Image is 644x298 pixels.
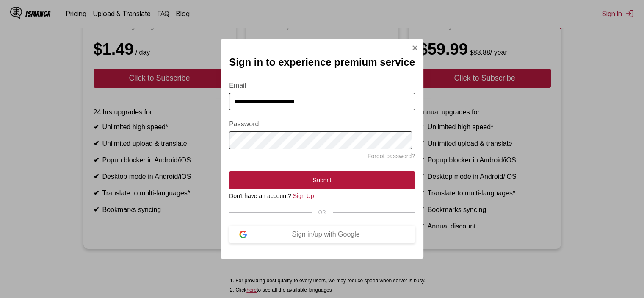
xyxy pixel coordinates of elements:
label: Email [229,82,415,89]
div: Sign in/up with Google [247,231,405,238]
div: OR [229,209,415,215]
img: google-logo [239,231,247,238]
button: Submit [229,171,415,189]
label: Password [229,120,415,128]
img: Close [412,45,418,51]
h2: Sign in to experience premium service [229,56,415,68]
div: Sign In Modal [221,39,423,259]
a: Sign Up [293,192,314,199]
a: Forgot password? [368,153,415,159]
div: Don't have an account? [229,192,415,199]
button: Sign in/up with Google [229,226,415,243]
